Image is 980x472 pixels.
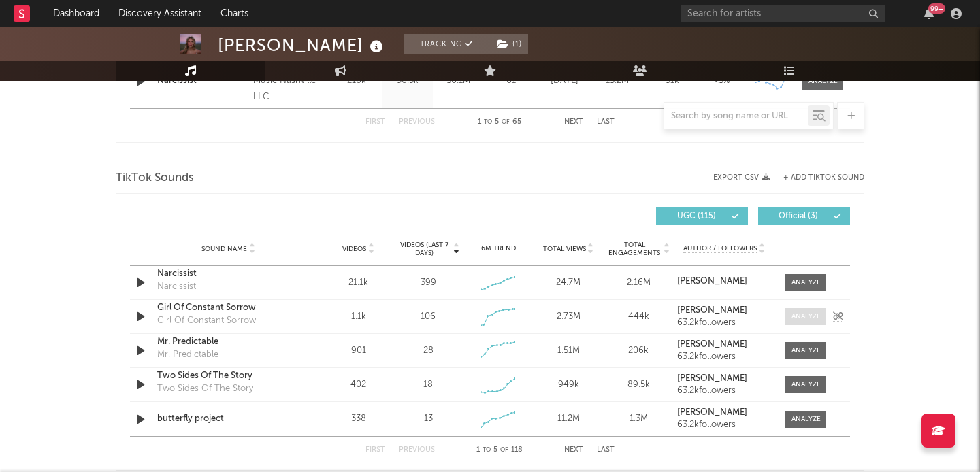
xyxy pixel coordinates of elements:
[489,34,528,54] button: (1)
[157,369,299,383] a: Two Sides Of The Story
[157,335,299,349] a: Mr. Predictable
[758,207,850,225] button: Official(3)
[677,340,772,350] a: [PERSON_NAME]
[334,74,378,88] div: 210k
[157,382,253,396] div: Two Sides Of The Story
[423,378,433,392] div: 18
[594,74,640,88] div: 15.2M
[699,74,745,88] div: <5%
[327,344,390,358] div: 901
[537,310,600,324] div: 2.73M
[342,245,366,253] span: Videos
[327,310,390,324] div: 1.1k
[542,74,587,88] div: [DATE]
[421,310,436,324] div: 106
[404,34,489,54] button: Tracking
[665,212,728,220] span: UGC ( 115 )
[677,386,772,396] div: 63.2k followers
[489,34,529,54] span: ( 1 )
[677,420,772,430] div: 63.2k followers
[157,348,218,362] div: Mr. Predictable
[677,340,747,349] strong: [PERSON_NAME]
[607,241,662,257] span: Total Engagements
[607,310,670,324] div: 444k
[327,412,390,426] div: 338
[677,306,747,315] strong: [PERSON_NAME]
[928,3,945,14] div: 99 +
[421,276,436,290] div: 399
[677,374,747,383] strong: [PERSON_NAME]
[607,276,670,290] div: 2.16M
[201,245,247,253] span: Sound Name
[537,344,600,358] div: 1.51M
[253,56,327,105] div: © 2021 Warner Music Nashville LLC
[713,173,770,182] button: Export CSV
[677,318,772,328] div: 63.2k followers
[537,276,600,290] div: 24.7M
[677,306,772,316] a: [PERSON_NAME]
[157,280,196,294] div: Narcissist
[157,301,299,315] a: Girl Of Constant Sorrow
[385,74,429,88] div: 30.3k
[218,34,387,56] div: [PERSON_NAME]
[924,8,934,19] button: 99+
[597,446,615,454] button: Last
[677,277,747,286] strong: [PERSON_NAME]
[157,74,246,88] a: Narcissist
[656,207,748,225] button: UGC(115)
[116,170,194,186] span: TikTok Sounds
[500,447,508,453] span: of
[327,378,390,392] div: 402
[607,344,670,358] div: 206k
[664,111,808,122] input: Search by song name or URL
[423,344,434,358] div: 28
[436,74,480,88] div: 50.1M
[783,174,864,182] button: + Add TikTok Sound
[462,442,537,458] div: 1 5 118
[770,174,864,182] button: + Add TikTok Sound
[397,241,452,257] span: Videos (last 7 days)
[607,378,670,392] div: 89.5k
[647,74,692,88] div: 431k
[607,412,670,426] div: 1.3M
[677,408,772,418] a: [PERSON_NAME]
[399,446,435,454] button: Previous
[677,352,772,362] div: 63.2k followers
[543,245,586,253] span: Total Views
[424,412,433,426] div: 13
[677,408,747,417] strong: [PERSON_NAME]
[677,277,772,286] a: [PERSON_NAME]
[467,243,530,254] div: 6M Trend
[483,447,491,453] span: to
[537,378,600,392] div: 949k
[683,244,757,253] span: Author / Followers
[327,276,390,290] div: 21.1k
[157,314,256,328] div: Girl Of Constant Sorrow
[157,412,299,426] a: butterfly project
[365,446,385,454] button: First
[681,5,885,22] input: Search for artists
[767,212,830,220] span: Official ( 3 )
[537,412,600,426] div: 11.2M
[564,446,583,454] button: Next
[157,267,299,281] a: Narcissist
[677,374,772,384] a: [PERSON_NAME]
[487,74,535,88] div: 61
